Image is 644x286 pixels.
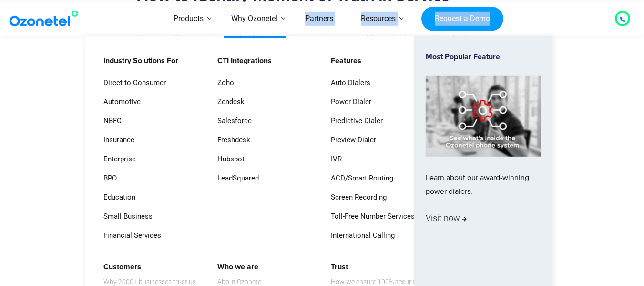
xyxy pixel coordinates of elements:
[426,211,467,226] span: Visit now
[325,53,363,69] a: Features
[217,2,291,36] a: Why Ozonetel
[325,74,372,90] a: Auto Dialers
[211,74,235,90] a: Zoho
[325,170,395,186] a: ACD/Smart Routing
[97,227,163,243] a: Financial Services
[97,189,137,205] a: Education
[97,53,180,69] a: Industry Solutions For
[325,189,388,205] a: Screen Recording
[97,208,154,224] a: Small Business
[97,170,118,186] a: BPO
[211,151,246,167] a: Hubspot
[325,94,373,109] a: Power Dialer
[97,132,136,148] a: Insurance
[426,76,541,157] img: phone-system-min.jpg
[97,113,123,128] a: NBFC
[211,132,252,148] a: Freshdesk
[211,53,273,69] a: CTI Integrations
[325,132,378,148] a: Preview Dialer
[97,151,137,167] a: Enterprise
[291,2,347,36] a: Partners
[426,53,541,285] a: Most Popular FeatureLearn about our award-winning power dialers.Visit now
[325,151,343,167] a: IVR
[97,94,142,109] a: Automotive
[325,227,396,243] a: International Calling
[325,208,416,224] a: Toll-Free Number Services
[325,113,384,128] a: Predictive Dialer
[211,170,260,186] a: LeadSquared
[160,2,217,36] a: Products
[97,74,167,90] a: Direct to Consumer
[211,94,246,109] a: Zendesk
[211,113,253,128] a: Salesforce
[347,2,409,36] a: Resources
[421,6,503,31] a: Request a Demo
